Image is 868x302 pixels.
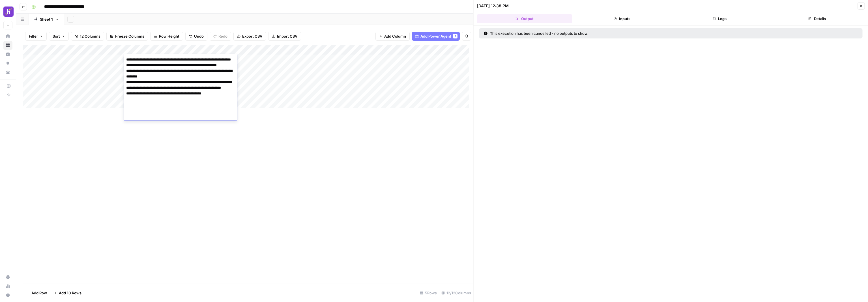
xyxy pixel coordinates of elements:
button: Sort [49,32,69,41]
button: Help + Support [3,291,12,300]
a: Sheet 1 [29,14,64,25]
span: Export CSV [242,33,262,39]
span: Add 10 Rows [59,290,81,296]
a: Home [3,32,12,41]
button: Freeze Columns [106,32,148,41]
button: Row Height [150,32,183,41]
a: Browse [3,41,12,50]
div: This execution has been cancelled - no outputs to show. [484,31,723,36]
div: Sheet 1 [40,16,53,22]
div: 5 Rows [418,288,439,297]
span: Filter [29,33,38,39]
a: Insights [3,50,12,59]
button: Import CSV [268,32,301,41]
div: 2 [453,34,457,38]
span: Undo [194,33,204,39]
button: Export CSV [233,32,266,41]
button: Inputs [574,14,670,23]
button: Filter [25,32,47,41]
div: 12/12 Columns [439,288,473,297]
button: Add 10 Rows [50,288,85,297]
span: Add Column [384,33,406,39]
span: 2 [454,34,456,38]
button: Details [769,14,865,23]
span: 12 Columns [80,33,100,39]
span: Sort [53,33,60,39]
button: Redo [210,32,231,41]
button: 12 Columns [71,32,104,41]
button: Workspace: Homebase [3,5,12,19]
div: [DATE] 12:38 PM [477,3,509,9]
img: Homebase Logo [3,7,14,17]
span: Add Power Agent [420,33,451,39]
a: Your Data [3,68,12,77]
span: Redo [218,33,227,39]
button: Add Row [23,288,50,297]
span: Import CSV [277,33,297,39]
a: Opportunities [3,59,12,68]
button: Add Power Agent2 [412,32,460,41]
a: Usage [3,282,12,291]
a: Settings [3,273,12,282]
button: Logs [672,14,767,23]
span: Row Height [159,33,179,39]
button: Add Column [375,32,410,41]
span: Add Row [31,290,47,296]
span: Freeze Columns [115,33,144,39]
button: Output [477,14,572,23]
button: Undo [185,32,207,41]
